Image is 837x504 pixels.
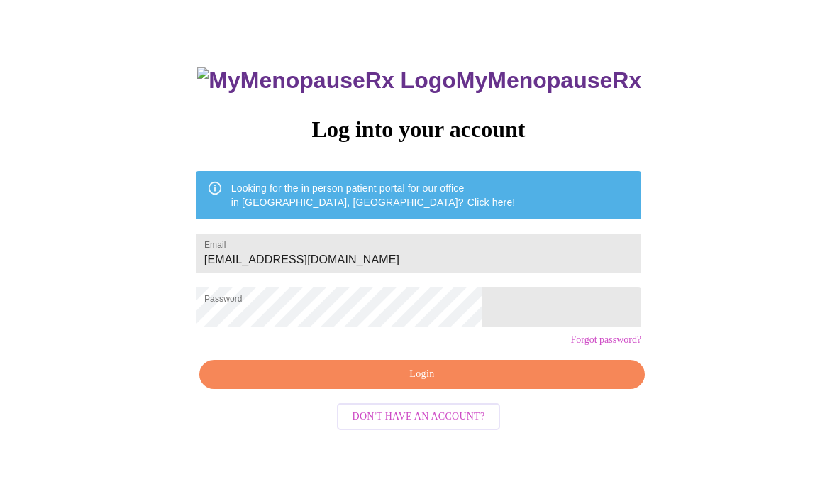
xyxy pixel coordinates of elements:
button: Don't have an account? [337,404,501,432]
button: Login [199,361,645,390]
div: Looking for the in person patient portal for our office in [GEOGRAPHIC_DATA], [GEOGRAPHIC_DATA]? [231,176,516,216]
span: Don't have an account? [353,409,485,427]
a: Click here! [467,197,516,209]
h3: MyMenopauseRx [197,68,641,94]
a: Forgot password? [570,335,641,346]
a: Don't have an account? [333,410,504,422]
h3: Log into your account [196,117,641,143]
img: MyMenopauseRx Logo [197,68,455,94]
span: Login [216,366,628,384]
